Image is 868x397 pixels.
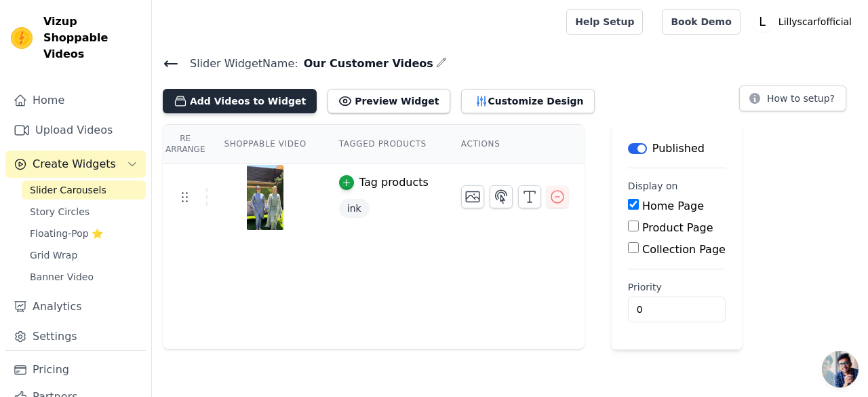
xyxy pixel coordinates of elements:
label: Product Page [642,221,713,234]
img: tn-769abd6ca6784dd2b4b99a62588d180d.png [246,165,284,230]
a: Book Demo [662,9,740,35]
th: Tagged Products [323,125,445,164]
span: Floating-Pop ⭐ [30,227,103,240]
th: Actions [445,125,585,164]
label: Priority [628,280,726,294]
th: Re Arrange [163,125,208,164]
span: Create Widgets [33,156,116,172]
a: Banner Video [22,267,146,286]
a: Slider Carousels [22,181,146,200]
span: Grid Wrap [30,248,77,262]
p: Published [652,140,705,157]
label: Collection Page [642,243,726,256]
a: How to setup? [739,95,846,108]
th: Shoppable Video [208,125,322,164]
button: L Lillyscarfofficial [751,10,857,34]
span: Slider Carousels [30,183,106,197]
button: Create Widgets [5,151,146,178]
a: Settings [5,323,146,350]
p: Lillyscarfofficial [773,10,857,34]
a: Home [5,87,146,114]
a: Help Setup [566,9,643,35]
text: L [759,15,766,29]
a: Analytics [5,293,146,320]
a: Upload Videos [5,117,146,144]
a: Grid Wrap [22,246,146,265]
legend: Display on [628,179,678,193]
button: Change Thumbnail [461,185,484,208]
button: Add Videos to Widget [163,89,317,113]
span: Banner Video [30,270,94,284]
button: How to setup? [739,86,846,111]
span: ink [339,199,370,218]
button: Customize Design [461,89,595,113]
div: Open chat [822,351,859,387]
button: Preview Widget [328,89,450,113]
span: Our Customer Videos [298,56,433,72]
span: Story Circles [30,205,90,219]
a: Floating-Pop ⭐ [22,224,146,243]
button: Tag products [339,174,429,191]
div: Edit Name [436,54,447,73]
img: Vizup [11,27,33,49]
span: Slider Widget Name: [179,56,298,72]
label: Home Page [642,200,704,212]
a: Pricing [5,356,146,383]
div: Tag products [359,174,429,191]
span: Vizup Shoppable Videos [43,14,140,62]
a: Story Circles [22,202,146,221]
